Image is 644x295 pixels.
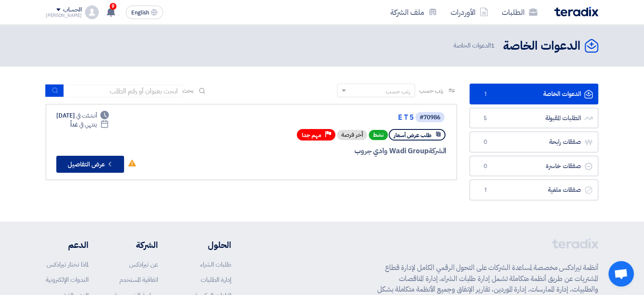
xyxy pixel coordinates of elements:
[182,86,193,95] span: بحث
[384,2,444,22] a: ملف الشركة
[56,111,109,120] div: [DATE]
[470,84,598,104] a: الدعوات الخاصة1
[110,3,116,10] span: 9
[386,87,410,96] div: رتب حسب
[554,7,598,17] img: Teradix logo
[131,10,149,16] span: English
[47,260,88,269] a: لماذا تختار تيرادكس
[470,132,598,152] a: صفقات رابحة0
[200,260,231,269] a: طلبات الشراء
[243,146,446,157] div: Wadi Group وادي جروب
[337,130,367,140] div: أخر فرصة
[480,186,490,194] span: 1
[453,41,496,51] span: الدعوات الخاصة
[470,108,598,129] a: الطلبات المقبولة5
[608,261,634,287] a: دردشة مفتوحة
[126,6,163,19] button: English
[480,114,490,123] span: 5
[183,239,231,251] li: الحلول
[76,111,97,120] span: أنشئت في
[444,2,495,22] a: الأوردرات
[491,41,495,50] span: 1
[129,260,158,269] a: عن تيرادكس
[470,180,598,200] a: صفقات ملغية1
[369,130,388,140] span: نشط
[70,120,109,129] div: غداً
[420,115,440,121] div: #70986
[480,162,490,171] span: 0
[428,146,447,156] span: الشركة
[46,275,88,284] a: الندوات الإلكترونية
[503,38,580,54] h2: الدعوات الخاصة
[495,2,544,22] a: الطلبات
[114,239,158,251] li: الشركة
[419,86,443,95] span: رتب حسب
[79,120,97,129] span: ينتهي في
[470,156,598,177] a: صفقات خاسرة0
[480,90,490,98] span: 1
[85,6,99,19] img: profile_test.png
[46,239,88,251] li: الدعم
[64,84,182,97] input: ابحث بعنوان أو رقم الطلب
[244,114,414,121] a: E T 5
[119,275,158,284] a: اتفاقية المستخدم
[56,156,124,173] button: عرض التفاصيل
[63,6,81,14] div: الحساب
[480,138,490,146] span: 0
[302,131,321,139] span: مهم جدا
[394,131,431,139] span: طلب عرض أسعار
[201,275,231,284] a: إدارة الطلبات
[46,13,82,18] div: [PERSON_NAME]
